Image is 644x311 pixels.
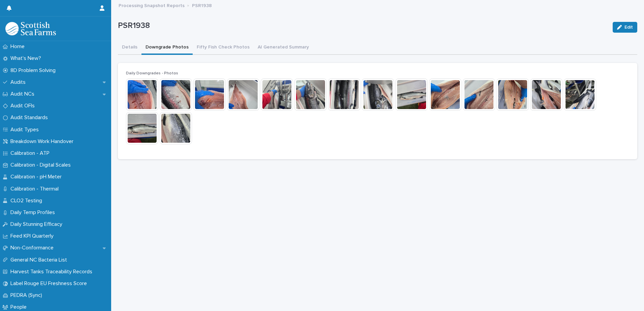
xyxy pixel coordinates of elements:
[118,21,607,31] p: PSR1938
[193,41,254,55] button: Fifty Fish Check Photos
[613,22,637,33] button: Edit
[8,233,59,239] p: Feed KPI Quarterly
[141,41,193,55] button: Downgrade Photos
[254,41,313,55] button: AI Generated Summary
[192,1,212,9] p: PSR1938
[8,304,32,310] p: People
[8,67,61,74] p: 8D Problem Solving
[8,162,76,168] p: Calibration - Digital Scales
[624,25,633,30] span: Edit
[8,280,92,287] p: Label Rouge EU Freshness Score
[8,221,68,228] p: Daily Stunning Efficacy
[8,103,40,109] p: Audit OFIs
[8,55,46,62] p: What's New?
[126,71,178,75] span: Daily Downgrades - Photos
[8,186,64,192] p: Calibration - Thermal
[8,174,67,180] p: Calibration - pH Meter
[118,41,141,55] button: Details
[8,127,44,133] p: Audit Types
[8,138,79,145] p: Breakdown Work Handover
[8,292,47,299] p: PEDRA (Sync)
[8,91,40,97] p: Audit NCs
[119,1,185,9] p: Processing Snapshot Reports
[8,79,31,85] p: Audits
[8,245,59,251] p: Non-Conformance
[8,150,55,157] p: Calibration - ATP
[8,114,53,121] p: Audit Standards
[8,43,30,50] p: Home
[5,22,56,35] img: mMrefqRFQpe26GRNOUkG
[8,257,72,263] p: General NC Bacteria List
[8,198,47,204] p: CLO2 Testing
[8,269,98,275] p: Harvest Tanks Traceability Records
[8,209,60,216] p: Daily Temp Profiles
